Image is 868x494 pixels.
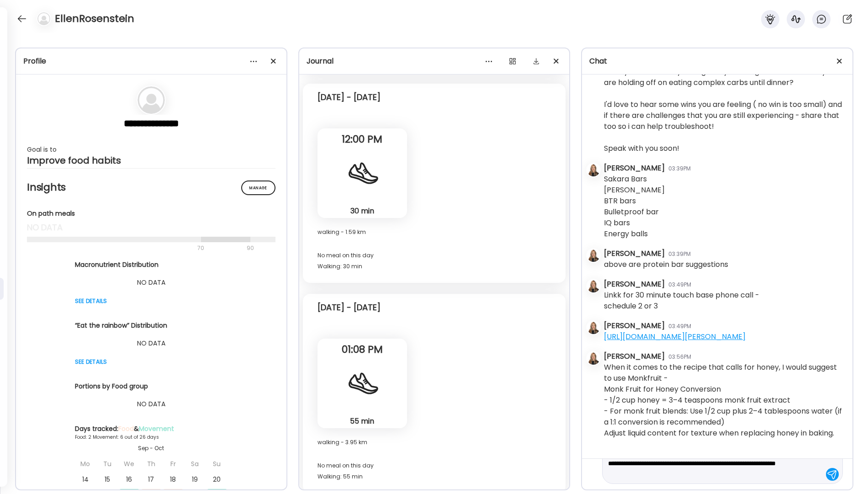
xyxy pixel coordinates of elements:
[604,259,728,270] div: above are protein bar suggestions
[138,86,165,114] img: bg-avatar-default.svg
[246,243,255,254] div: 90
[23,56,279,67] div: Profile
[75,456,95,472] div: Mo
[207,456,227,472] div: Su
[604,331,746,342] a: [URL][DOMAIN_NAME][PERSON_NAME]
[75,398,228,409] div: NO DATA
[141,472,161,487] div: 17
[139,424,174,433] span: Movement
[75,260,228,270] div: Macronutrient Distribution
[668,353,691,361] div: 03:56PM
[321,416,403,426] div: 55 min
[668,322,691,330] div: 03:49PM
[318,302,381,313] div: [DATE] - [DATE]
[604,174,665,239] div: Sakara Bars [PERSON_NAME] BTR bars Bulletproof bar IQ bars Energy balls
[97,472,117,487] div: 15
[318,229,407,235] div: walking - 1.59 km
[241,181,275,195] div: Manage
[75,277,228,288] div: NO DATA
[604,11,845,154] div: Good morning & Happy [DATE]! How do you feel starting week 3 of the Method? How is your energy? H...
[318,460,551,482] div: No meal on this day Walking: 55 min
[668,250,691,258] div: 03:39PM
[604,163,665,174] div: [PERSON_NAME]
[668,165,691,173] div: 03:39PM
[318,135,407,143] span: 12:00 PM
[587,249,600,262] img: avatars%2FC7qqOxmwlCb4p938VsoDHlkq1VT2
[604,320,665,331] div: [PERSON_NAME]
[587,321,600,334] img: avatars%2FC7qqOxmwlCb4p938VsoDHlkq1VT2
[185,456,205,472] div: Sa
[27,209,275,218] div: On path meals
[589,56,845,67] div: Chat
[307,56,562,67] div: Journal
[587,164,600,176] img: avatars%2FC7qqOxmwlCb4p938VsoDHlkq1VT2
[27,243,244,254] div: 70
[318,345,407,354] span: 01:08 PM
[75,321,228,330] div: “Eat the rainbow” Distribution
[119,472,139,487] div: 16
[185,472,205,487] div: 19
[75,434,228,441] div: Food: 2 Movement: 6 out of 26 days
[587,280,600,292] img: avatars%2FC7qqOxmwlCb4p938VsoDHlkq1VT2
[604,279,665,290] div: [PERSON_NAME]
[118,424,134,433] span: Food
[27,144,275,155] div: Goal is to
[207,472,227,487] div: 20
[604,362,845,450] div: When it comes to the recipe that calls for honey, I would suggest to use Monkfruit - Monk Fruit f...
[163,472,183,487] div: 18
[27,222,275,233] div: no data
[604,290,759,312] div: Linkk for 30 minute touch base phone call - schedule 2 or 3
[27,155,275,166] div: Improve food habits
[27,181,275,194] h2: Insights
[75,382,228,391] div: Portions by Food group
[321,206,403,216] div: 30 min
[604,248,665,259] div: [PERSON_NAME]
[141,456,161,472] div: Th
[318,439,407,446] div: walking - 3.95 km
[55,11,134,26] h4: EllenRosenstein
[75,424,228,434] div: Days tracked: &
[318,250,551,272] div: No meal on this day Walking: 30 min
[604,351,665,362] div: [PERSON_NAME]
[119,456,139,472] div: We
[587,352,600,365] img: avatars%2FC7qqOxmwlCb4p938VsoDHlkq1VT2
[75,444,228,452] div: Sep - Oct
[668,281,691,289] div: 03:49PM
[97,456,117,472] div: Tu
[75,338,228,349] div: NO DATA
[318,92,381,103] div: [DATE] - [DATE]
[75,472,95,487] div: 14
[163,456,183,472] div: Fr
[37,12,50,25] img: bg-avatar-default.svg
